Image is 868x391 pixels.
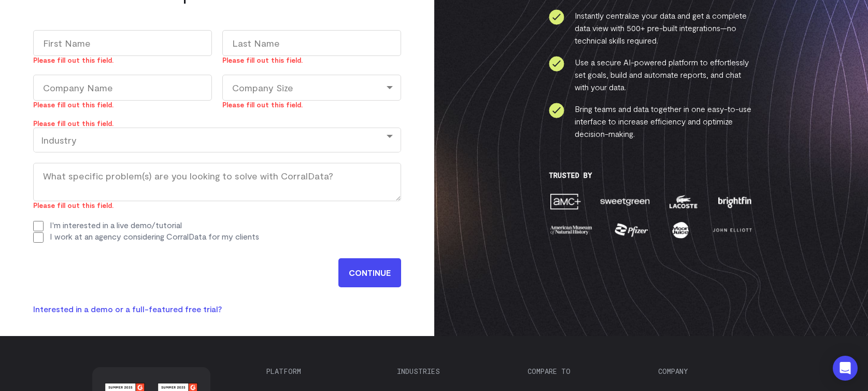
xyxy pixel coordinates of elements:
div: Please fill out this field. [33,201,401,210]
div: Company Size [222,75,401,101]
input: First Name [33,30,212,56]
input: Last Name [222,30,401,56]
h3: Compare to [528,367,641,375]
h3: Platform [266,367,379,375]
label: I'm interested in a live demo/tutorial [50,220,182,230]
h3: Trusted By [549,171,753,179]
label: I work at an agency considering CorralData for my clients [50,231,259,241]
div: Please fill out this field. [222,56,401,64]
div: Please fill out this field. [33,119,401,128]
div: Open Intercom Messenger [833,356,858,381]
li: Bring teams and data together in one easy-to-use interface to increase efficiency and optimize de... [549,103,753,140]
a: Interested in a demo or a full-featured free trial? [33,304,222,314]
li: Use a secure AI-powered platform to effortlessly set goals, build and automate reports, and chat ... [549,56,753,93]
div: Industry [41,134,393,146]
div: Please fill out this field. [33,56,212,64]
li: Instantly centralize your data and get a complete data view with 500+ pre-built integrations—no t... [549,9,753,47]
input: Company Name [33,75,212,101]
div: Please fill out this field. [33,101,212,109]
div: Please fill out this field. [222,101,401,109]
h3: Industries [397,367,510,375]
input: CONTINUE [338,258,401,287]
h3: Company [658,367,771,375]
